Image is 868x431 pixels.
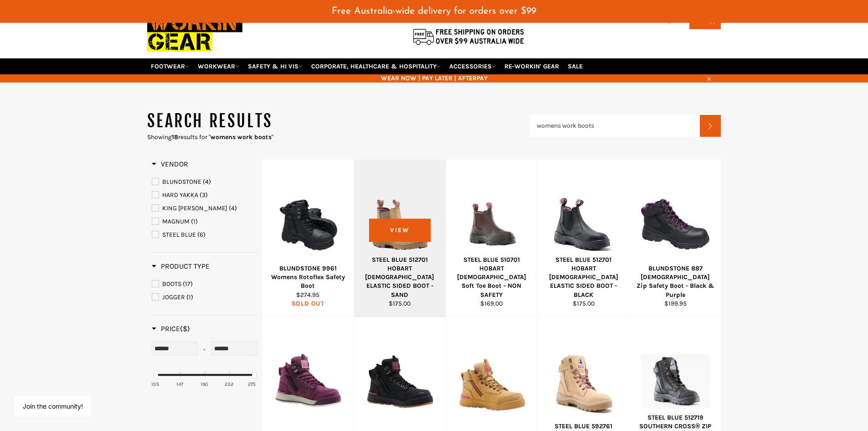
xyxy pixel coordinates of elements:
[152,324,190,333] span: Price
[152,324,190,333] h3: Price($)
[162,178,201,186] span: BLUNDSTONE
[564,58,586,74] a: SALE
[452,255,532,299] div: STEEL BLUE 510701 HOBART [DEMOGRAPHIC_DATA] Soft Toe Boot - NON SAFETY
[162,218,190,225] span: MAGNUM
[211,133,272,141] strong: womens work boots
[186,293,193,301] span: (1)
[162,204,227,212] span: KING [PERSON_NAME]
[152,342,198,355] input: Min Price
[308,58,444,74] a: CORPORATE, HEALTHCARE & HOSPITALITY
[162,231,196,239] span: STEEL BLUE
[147,74,721,83] span: WEAR NOW | PAY LATER | AFTERPAY
[147,6,242,58] img: Workin Gear leaders in Workwear, Safety Boots, PPE, Uniforms. Australia's No.1 in Workwear
[183,280,193,288] span: (17)
[544,255,624,299] div: STEEL BLUE 512701 HOBART [DEMOGRAPHIC_DATA] ELASTIC SIDED BOOT - BLACK
[162,191,198,199] span: HARD YAKKA
[268,264,348,291] div: BLUNDSTONE 9961 Womens Rotoflex Safety Boot
[248,381,256,388] div: 275
[151,381,159,388] div: 105
[194,58,243,74] a: WORKWEAR
[268,299,348,308] div: Sold Out
[203,178,211,186] span: (4)
[211,342,257,355] input: Max Price
[200,381,208,388] div: 190
[354,160,446,317] a: STEEL BLUE 512701 HOBART LADIES ELASTIC SIDED BOOT - SANDSTEEL BLUE 512701 HOBART [DEMOGRAPHIC_DA...
[152,177,257,187] a: BLUNDSTONE
[229,204,237,212] span: (4)
[191,218,198,225] span: (1)
[152,279,257,289] a: BOOTS
[152,190,257,200] a: HARD YAKKA
[244,58,306,74] a: SAFETY & HI VIS
[152,160,188,169] h3: Vendor
[198,342,211,358] div: -
[180,324,190,333] span: ($)
[152,230,257,240] a: STEEL BLUE
[23,402,83,410] button: Join the community!
[147,110,530,133] h1: Search results
[197,231,205,239] span: (6)
[152,262,210,270] span: Product Type
[176,381,183,388] div: 147
[200,191,208,199] span: (3)
[162,293,185,301] span: JOGGER
[635,264,715,299] div: BLUNDSTONE 887 [DEMOGRAPHIC_DATA] Zip Safety Boot - Black & Purple
[152,292,257,302] a: JOGGER
[530,115,700,137] input: Search
[152,160,188,168] span: Vendor
[152,217,257,227] a: MAGNUM
[411,27,525,46] img: Flat $9.95 shipping Australia wide
[172,133,178,141] strong: 18
[501,58,563,74] a: RE-WORKIN' GEAR
[152,203,257,213] a: KING GEE
[537,160,629,317] a: STEEL BLUE 512701 HOBART LADIES ELASTIC SIDED BOOT - BLACKSTEEL BLUE 512701 HOBART [DEMOGRAPHIC_D...
[262,160,354,317] a: BLUNDSTONE 9961 Womens Rotoflex Safety BootBLUNDSTONE 9961 Womens Rotoflex Safety Boot$274.95Sold...
[162,280,181,288] span: BOOTS
[446,58,499,74] a: ACCESSORIES
[332,6,536,16] span: Free Australia-wide delivery for orders over $99
[360,255,440,299] div: STEEL BLUE 512701 HOBART [DEMOGRAPHIC_DATA] ELASTIC SIDED BOOT - SAND
[629,160,721,317] a: BLUNDSTONE 887 Ladies Zip Safety Boot - Black & PurpleBLUNDSTONE 887 [DEMOGRAPHIC_DATA] Zip Safet...
[147,133,530,141] p: Showing results for " "
[446,160,538,317] a: STEEL BLUE 510701 HOBART Ladies Soft Toe Boot - NON SAFETYSTEEL BLUE 510701 HOBART [DEMOGRAPHIC_D...
[152,262,210,271] h3: Product Type
[147,58,193,74] a: FOOTWEAR
[225,381,233,388] div: 232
